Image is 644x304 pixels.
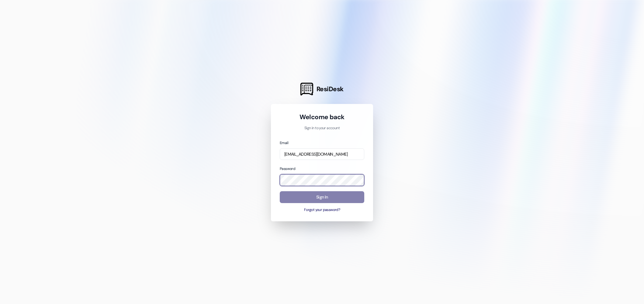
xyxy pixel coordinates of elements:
label: Password [280,166,295,171]
span: ResiDesk [317,85,344,93]
button: Forgot your password? [280,207,364,213]
label: Email [280,140,288,145]
button: Sign In [280,191,364,203]
input: name@example.com [280,148,364,160]
img: ResiDesk Logo [300,83,313,95]
p: Sign in to your account [280,126,364,131]
h1: Welcome back [280,113,364,121]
